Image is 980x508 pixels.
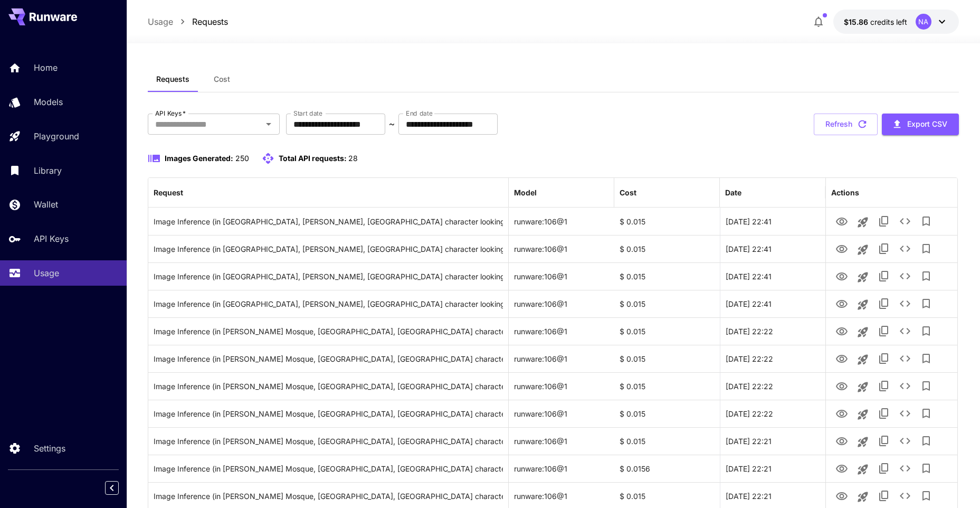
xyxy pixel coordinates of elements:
div: runware:106@1 [509,455,614,482]
div: Click to copy prompt [154,455,503,482]
button: See details [895,403,916,424]
button: Add to library [916,485,937,506]
div: $ 0.015 [614,372,720,400]
nav: breadcrumb [148,15,228,28]
button: Copy TaskUUID [873,293,895,314]
button: $15.86456NA [833,10,959,34]
div: runware:106@1 [509,345,614,372]
button: Launch in playground [852,431,873,453]
button: Add to library [916,211,937,232]
button: View Image [831,238,852,259]
button: View Image [831,485,852,506]
button: Add to library [916,293,937,314]
div: Click to copy prompt [154,373,503,400]
div: $ 0.0156 [614,455,720,482]
div: 23 Aug, 2025 22:22 [720,317,825,345]
button: View Image [831,375,852,397]
button: Add to library [916,403,937,424]
button: Launch in playground [852,239,873,260]
button: Add to library [916,348,937,369]
button: Collapse sidebar [105,481,119,495]
button: Add to library [916,458,937,479]
div: 23 Aug, 2025 22:21 [720,427,825,455]
span: Requests [156,74,189,84]
button: Copy TaskUUID [873,375,895,397]
div: $ 0.015 [614,400,720,427]
button: View Image [831,320,852,342]
button: Export CSV [882,114,959,135]
div: Click to copy prompt [154,400,503,427]
div: $ 0.015 [614,290,720,317]
button: Copy TaskUUID [873,430,895,451]
div: $15.86456 [844,16,907,27]
span: Total API requests: [279,154,347,163]
button: Launch in playground [852,377,873,398]
button: Copy TaskUUID [873,348,895,369]
div: $ 0.015 [614,427,720,455]
button: See details [895,293,916,314]
button: Launch in playground [852,294,873,315]
div: Request [154,188,183,197]
div: $ 0.015 [614,262,720,290]
a: Requests [192,15,228,28]
div: runware:106@1 [509,235,614,262]
div: Click to copy prompt [154,236,503,262]
button: View Image [831,293,852,314]
div: Click to copy prompt [154,345,503,372]
button: View Image [831,430,852,451]
button: See details [895,430,916,451]
button: View Image [831,402,852,424]
button: View Image [831,265,852,287]
button: Launch in playground [852,486,873,507]
button: See details [895,375,916,397]
div: Model [514,188,537,197]
div: 23 Aug, 2025 22:41 [720,208,825,235]
div: runware:106@1 [509,372,614,400]
button: View Image [831,347,852,369]
span: 250 [235,154,249,163]
p: Playground [34,130,79,143]
div: 23 Aug, 2025 22:41 [720,235,825,262]
button: Copy TaskUUID [873,321,895,342]
button: See details [895,321,916,342]
p: Library [34,164,62,177]
button: Copy TaskUUID [873,485,895,506]
div: $ 0.015 [614,317,720,345]
div: runware:106@1 [509,262,614,290]
div: 23 Aug, 2025 22:41 [720,290,825,317]
a: Usage [148,15,173,28]
button: Launch in playground [852,459,873,480]
div: 23 Aug, 2025 22:41 [720,262,825,290]
div: Collapse sidebar [113,478,127,497]
button: Add to library [916,375,937,397]
button: View Image [831,210,852,232]
button: View Image [831,457,852,479]
button: See details [895,348,916,369]
div: Click to copy prompt [154,208,503,235]
button: See details [895,458,916,479]
button: Add to library [916,238,937,259]
div: Date [725,188,741,197]
button: See details [895,485,916,506]
button: Refresh [814,114,878,135]
button: Copy TaskUUID [873,266,895,287]
span: Images Generated: [165,154,233,163]
span: Cost [214,74,230,84]
div: runware:106@1 [509,427,614,455]
div: Cost [620,188,636,197]
p: Settings [34,442,65,455]
button: Copy TaskUUID [873,211,895,232]
div: 23 Aug, 2025 22:22 [720,372,825,400]
div: runware:106@1 [509,317,614,345]
p: Wallet [34,198,58,211]
button: Open [261,117,276,131]
p: Home [34,61,58,74]
button: Add to library [916,321,937,342]
button: Copy TaskUUID [873,458,895,479]
button: Launch in playground [852,212,873,233]
div: Click to copy prompt [154,428,503,455]
button: Add to library [916,266,937,287]
label: API Keys [155,109,186,118]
